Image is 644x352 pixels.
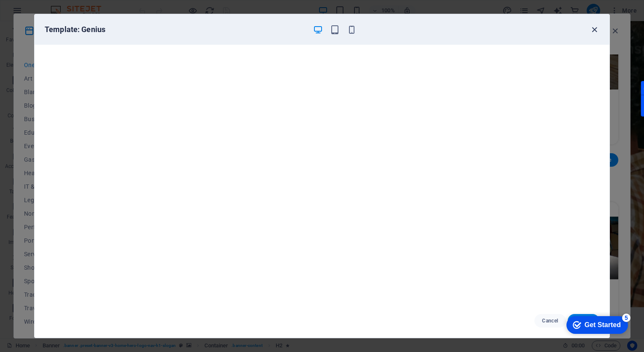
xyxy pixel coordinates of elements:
[534,314,566,328] button: Cancel
[62,2,71,10] div: 5
[25,9,61,17] div: Get Started
[45,24,306,35] h6: Template: Genius
[541,317,559,324] span: Cancel
[7,4,68,22] div: Get Started 5 items remaining, 0% complete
